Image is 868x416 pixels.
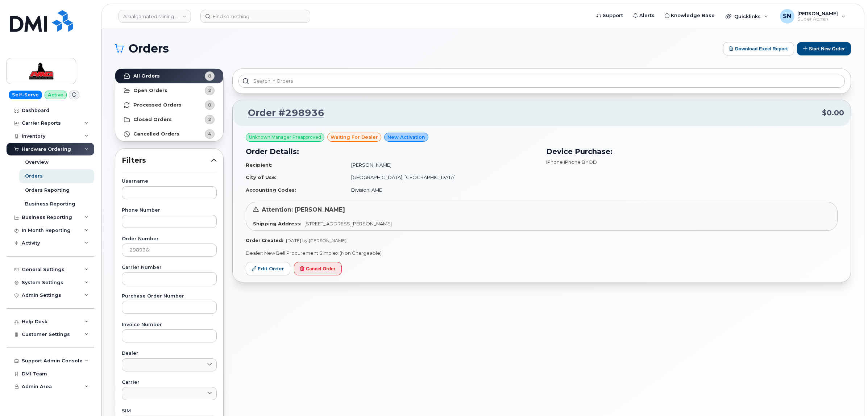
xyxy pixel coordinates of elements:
[208,116,211,123] span: 2
[133,73,160,79] strong: All Orders
[345,159,537,171] td: [PERSON_NAME]
[246,174,277,180] strong: City of Use:
[122,294,217,299] label: Purchase Order Number
[238,75,845,88] input: Search in orders
[133,131,179,137] strong: Cancelled Orders
[115,127,223,141] a: Cancelled Orders4
[262,206,345,213] span: Attention: [PERSON_NAME]
[133,88,167,93] strong: Open Orders
[115,83,223,98] a: Open Orders2
[345,171,537,184] td: [GEOGRAPHIC_DATA], [GEOGRAPHIC_DATA]
[246,238,283,243] strong: Order Created:
[122,323,217,327] label: Invoice Number
[133,102,182,108] strong: Processed Orders
[133,117,172,122] strong: Closed Orders
[253,221,302,226] strong: Shipping Address:
[345,184,537,196] td: Division: AME
[122,351,217,356] label: Dealer
[294,262,342,275] button: Cancel Order
[122,380,217,385] label: Carrier
[286,238,346,243] span: [DATE] by [PERSON_NAME]
[115,98,223,112] a: Processed Orders0
[115,112,223,127] a: Closed Orders2
[249,134,321,141] span: Unknown Manager Preapproved
[246,162,273,168] strong: Recipient:
[122,155,211,166] span: Filters
[304,221,392,226] span: [STREET_ADDRESS][PERSON_NAME]
[115,69,223,83] a: All Orders8
[208,87,211,94] span: 2
[208,130,211,137] span: 4
[246,146,537,157] h3: Order Details:
[122,208,217,213] label: Phone Number
[546,146,838,157] h3: Device Purchase:
[246,187,296,193] strong: Accounting Codes:
[122,237,217,241] label: Order Number
[122,265,217,270] label: Carrier Number
[546,159,597,165] span: iPhone iPhone BYOD
[246,250,838,257] p: Dealer: New Bell Procurement Simplex (Non Chargeable)
[122,179,217,184] label: Username
[822,108,844,118] span: $0.00
[331,134,378,141] span: waiting for dealer
[797,42,851,55] button: Start New Order
[208,101,211,108] span: 0
[122,409,217,413] label: SIM
[723,42,794,55] button: Download Excel Report
[129,43,169,54] span: Orders
[208,72,211,79] span: 8
[246,262,290,275] a: Edit Order
[239,107,324,120] a: Order #298936
[387,134,425,141] span: New Activation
